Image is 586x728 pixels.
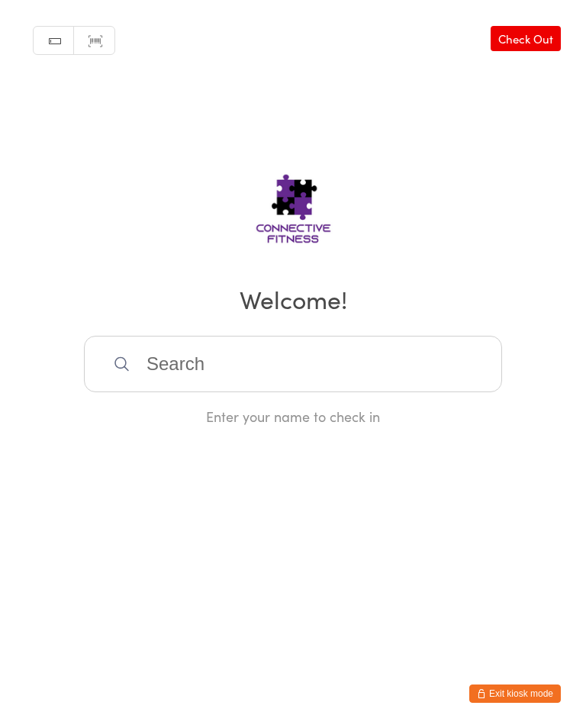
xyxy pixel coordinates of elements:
[84,407,502,426] div: Enter your name to check in
[84,336,502,392] input: Search
[15,282,571,316] h2: Welcome!
[491,26,561,51] a: Check Out
[469,685,561,703] button: Exit kiosk mode
[208,146,379,260] img: Connective Fitness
